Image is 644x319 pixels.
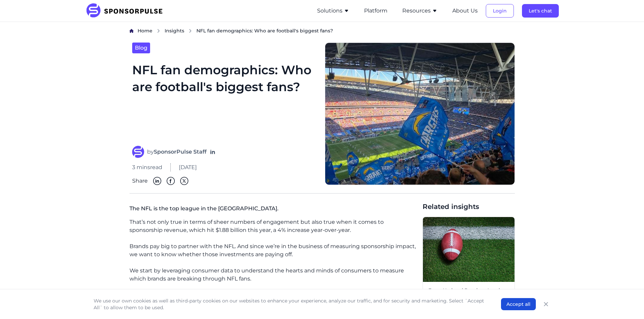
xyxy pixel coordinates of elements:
p: That’s not only true in terms of sheer numbers of engagement but also true when it comes to spons... [129,218,417,234]
button: Platform [364,7,387,15]
a: Home [138,27,152,34]
img: SponsorPulse [86,3,168,18]
img: Linkedin [153,177,161,185]
span: Share [132,177,148,185]
a: About Us [452,8,478,14]
span: [DATE] [179,163,197,171]
span: by [147,148,207,156]
button: Close [541,299,551,309]
img: Facebook [167,177,175,185]
button: Let's chat [522,4,559,18]
img: Twitter [180,177,188,185]
button: Resources [402,7,437,15]
a: Let's chat [522,8,559,14]
a: Login [486,8,514,14]
img: chevron right [157,29,161,33]
img: Home [129,29,134,33]
button: About Us [452,7,478,15]
span: NFL fan demographics: Who are football's biggest fans? [196,27,333,34]
a: Insights [165,27,184,34]
span: Related insights [423,202,515,211]
img: chevron right [188,29,192,33]
img: Find out everything you need to know about NFL fans in the USA, and learn how you can better conn... [325,43,515,185]
iframe: Chat Widget [610,287,644,319]
a: Platform [364,8,387,14]
p: The NFL is the top league in the [GEOGRAPHIC_DATA]. [129,202,417,218]
button: Solutions [317,7,349,15]
span: Home [138,28,152,34]
p: We use our own cookies as well as third-party cookies on our websites to enhance your experience,... [94,297,487,311]
strong: SponsorPulse Staff [154,149,207,155]
p: Brands pay big to partner with the NFL. And since we’re in the business of measuring sponsorship ... [129,242,417,259]
button: Login [486,4,514,18]
span: 3 mins read [132,163,162,171]
img: SponsorPulse Staff [132,146,144,158]
a: Blog [132,43,150,53]
button: Accept all [501,298,536,310]
span: From National Reach to Local Power: The Real Value of NFL Sponsorships [428,287,509,307]
p: We start by leveraging consumer data to understand the hearts and minds of consumers to measure w... [129,267,417,283]
img: Getty Images courtesy of Unsplash [423,217,515,282]
a: Follow on LinkedIn [209,149,216,155]
h1: NFL fan demographics: Who are football's biggest fans? [132,61,317,138]
span: Insights [165,28,184,34]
